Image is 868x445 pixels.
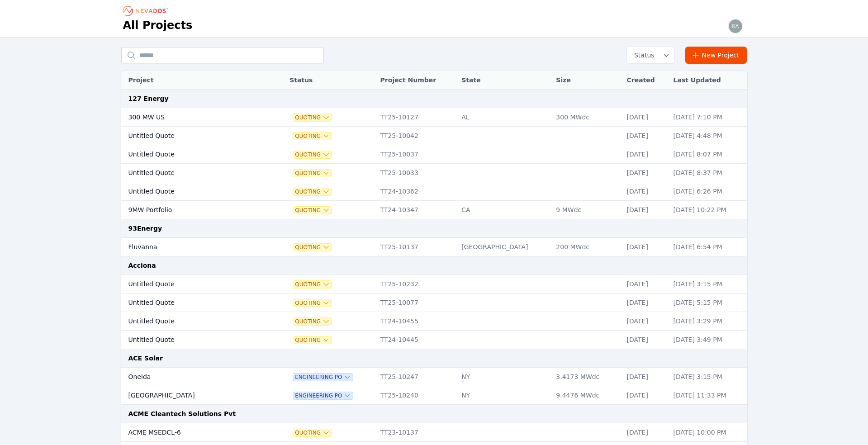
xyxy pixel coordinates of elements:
[669,127,747,145] td: [DATE] 4:48 PM
[293,374,353,381] button: Engineering PO
[121,312,747,331] tr: Untitled QuoteQuotingTT24-10455[DATE][DATE] 3:29 PM
[669,368,747,386] td: [DATE] 3:15 PM
[669,238,747,256] td: [DATE] 6:54 PM
[376,164,457,182] td: TT25-10033
[121,201,747,219] tr: 9MW PortfolioQuotingTT24-10347CA9 MWdc[DATE][DATE] 10:22 PM
[622,275,669,294] td: [DATE]
[457,386,551,405] td: NY
[376,386,457,405] td: TT25-10240
[121,256,747,275] td: Acciona
[622,312,669,331] td: [DATE]
[121,90,747,108] td: 127 Energy
[457,71,551,90] th: State
[622,108,669,127] td: [DATE]
[121,219,747,238] td: 93Energy
[376,368,457,386] td: TT25-10247
[293,151,332,158] button: Quoting
[627,47,674,63] button: Status
[622,294,669,312] td: [DATE]
[293,207,332,214] button: Quoting
[121,164,747,182] tr: Untitled QuoteQuotingTT25-10033[DATE][DATE] 8:37 PM
[728,19,743,33] img: raymond.aber@nevados.solar
[121,294,747,312] tr: Untitled QuoteQuotingTT25-10077[DATE][DATE] 5:15 PM
[121,108,263,127] td: 300 MW US
[121,386,747,405] tr: [GEOGRAPHIC_DATA]Engineering POTT25-10240NY9.4476 MWdc[DATE][DATE] 11:33 PM
[121,201,263,219] td: 9MW Portfolio
[376,294,457,312] td: TT25-10077
[293,244,332,251] button: Quoting
[376,145,457,164] td: TT25-10037
[669,108,747,127] td: [DATE] 7:10 PM
[123,18,193,33] h1: All Projects
[293,336,332,344] button: Quoting
[457,368,551,386] td: NY
[293,281,332,288] button: Quoting
[121,275,747,294] tr: Untitled QuoteQuotingTT25-10232[DATE][DATE] 3:15 PM
[121,108,747,127] tr: 300 MW USQuotingTT25-10127AL300 MWdc[DATE][DATE] 7:10 PM
[376,127,457,145] td: TT25-10042
[551,238,622,256] td: 200 MWdc
[622,145,669,164] td: [DATE]
[551,368,622,386] td: 3.4173 MWdc
[669,201,747,219] td: [DATE] 10:22 PM
[121,294,263,312] td: Untitled Quote
[622,127,669,145] td: [DATE]
[551,108,622,127] td: 300 MWdc
[121,386,263,405] td: [GEOGRAPHIC_DATA]
[121,331,747,349] tr: Untitled QuoteQuotingTT24-10445[DATE][DATE] 3:49 PM
[457,238,551,256] td: [GEOGRAPHIC_DATA]
[121,312,263,331] td: Untitled Quote
[293,299,332,307] button: Quoting
[669,182,747,201] td: [DATE] 6:26 PM
[457,108,551,127] td: AL
[293,318,332,325] button: Quoting
[376,238,457,256] td: TT25-10137
[622,71,669,90] th: Created
[669,331,747,349] td: [DATE] 3:49 PM
[123,4,171,18] nav: Breadcrumb
[121,275,263,294] td: Untitled Quote
[551,201,622,219] td: 9 MWdc
[376,331,457,349] td: TT24-10445
[121,182,747,201] tr: Untitled QuoteQuotingTT24-10362[DATE][DATE] 6:26 PM
[293,170,332,177] button: Quoting
[622,238,669,256] td: [DATE]
[376,275,457,294] td: TT25-10232
[293,429,332,436] button: Quoting
[622,201,669,219] td: [DATE]
[121,127,747,145] tr: Untitled QuoteQuotingTT25-10042[DATE][DATE] 4:48 PM
[121,238,263,256] td: Fluvanna
[622,182,669,201] td: [DATE]
[622,164,669,182] td: [DATE]
[669,275,747,294] td: [DATE] 3:15 PM
[376,423,457,442] td: TT23-10137
[121,368,263,386] td: Oneida
[622,368,669,386] td: [DATE]
[121,405,747,423] td: ACME Cleantech Solutions Pvt
[376,312,457,331] td: TT24-10455
[121,368,747,386] tr: OneidaEngineering POTT25-10247NY3.4173 MWdc[DATE][DATE] 3:15 PM
[121,145,263,164] td: Untitled Quote
[293,188,332,195] button: Quoting
[293,133,332,140] button: Quoting
[376,182,457,201] td: TT24-10362
[669,312,747,331] td: [DATE] 3:29 PM
[669,423,747,442] td: [DATE] 10:00 PM
[457,201,551,219] td: CA
[121,331,263,349] td: Untitled Quote
[121,349,747,368] td: ACE Solar
[121,164,263,182] td: Untitled Quote
[293,392,353,399] button: Engineering PO
[376,108,457,127] td: TT25-10127
[121,238,747,256] tr: FluvannaQuotingTT25-10137[GEOGRAPHIC_DATA]200 MWdc[DATE][DATE] 6:54 PM
[121,71,263,90] th: Project
[376,201,457,219] td: TT24-10347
